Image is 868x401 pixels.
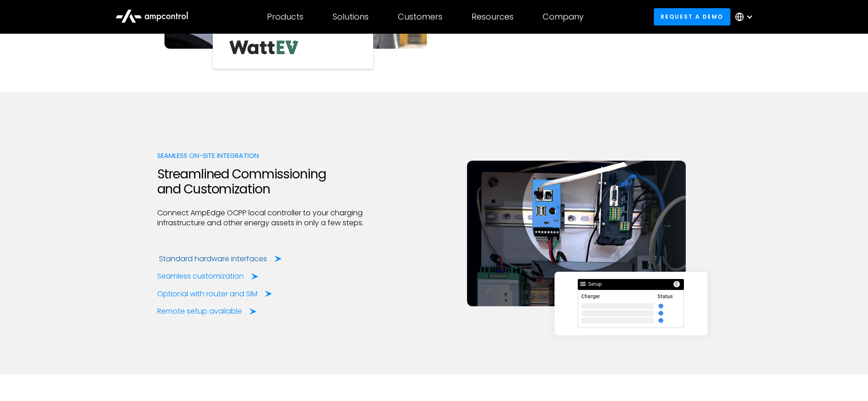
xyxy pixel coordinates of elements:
[157,306,242,316] div: Remote setup available
[267,12,303,22] div: Products
[472,12,514,22] div: Resources
[467,161,686,306] img: Ampcontrol EV Alert Management Systems
[157,289,257,299] div: Optional with router and SIM
[157,271,258,281] a: Seamless customization
[398,12,442,22] div: Customers
[654,8,730,25] a: Request a demo
[157,271,244,281] div: Seamless customization
[543,12,584,22] div: Company
[157,306,257,316] a: Remote setup available
[157,289,272,299] a: Optional with router and SIM
[227,41,300,54] img: Watt EV Logo Real
[159,254,267,264] div: Standard hardware interfaces
[157,208,373,228] p: Connect AmpEdge OCPP local controller to your charging infrastructure and other energy assets in ...
[333,12,369,22] div: Solutions
[157,151,373,161] div: Seamless on-site Integration
[157,167,373,197] h2: Streamlined Commissioning and Customization
[159,254,282,264] a: Standard hardware interfaces
[562,279,700,329] img: Setup local controller with Ampcontrol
